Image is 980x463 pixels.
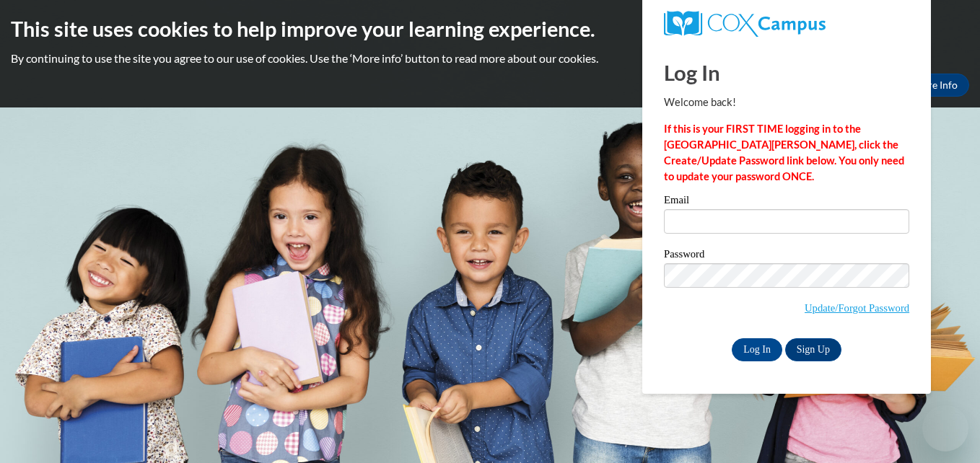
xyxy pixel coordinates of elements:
[664,249,909,263] label: Password
[805,302,909,314] a: Update/Forgot Password
[664,11,909,37] a: COX Campus
[664,94,909,110] p: Welcome back!
[664,58,909,87] h1: Log In
[11,50,969,66] p: By continuing to use the site you agree to our use of cookies. Use the ‘More info’ button to read...
[11,14,969,43] h2: This site uses cookies to help improve your learning experience.
[785,338,841,361] a: Sign Up
[664,123,904,182] strong: If this is your FIRST TIME logging in to the [GEOGRAPHIC_DATA][PERSON_NAME], click the Create/Upd...
[664,11,826,37] img: COX Campus
[922,405,968,451] iframe: Button to launch messaging window
[664,195,909,209] label: Email
[732,338,782,361] input: Log In
[901,74,969,97] a: More Info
